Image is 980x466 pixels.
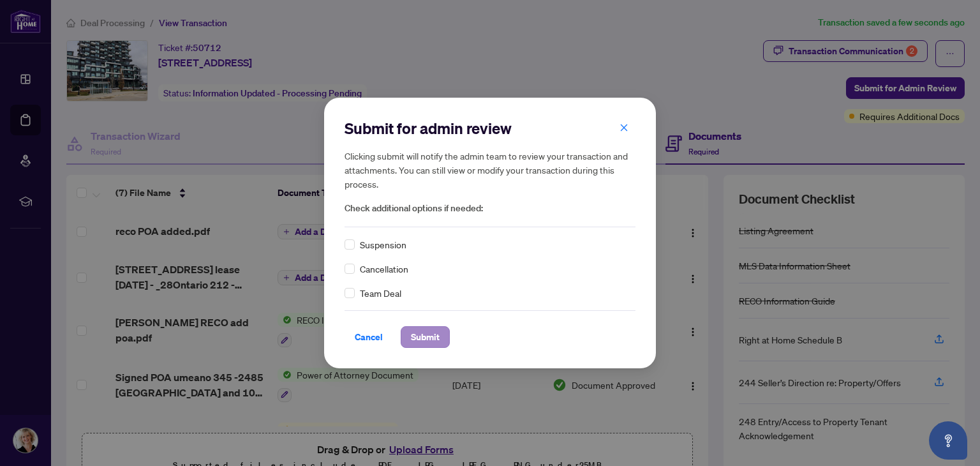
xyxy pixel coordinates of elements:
[355,327,383,347] span: Cancel
[401,326,450,348] button: Submit
[360,237,406,252] span: Suspension
[360,262,408,276] span: Cancellation
[411,327,440,347] span: Submit
[929,421,967,460] button: Open asap
[345,149,635,191] h5: Clicking submit will notify the admin team to review your transaction and attachments. You can st...
[345,326,393,348] button: Cancel
[360,286,401,300] span: Team Deal
[345,201,635,216] span: Check additional options if needed:
[620,123,628,132] span: close
[345,118,635,139] h2: Submit for admin review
